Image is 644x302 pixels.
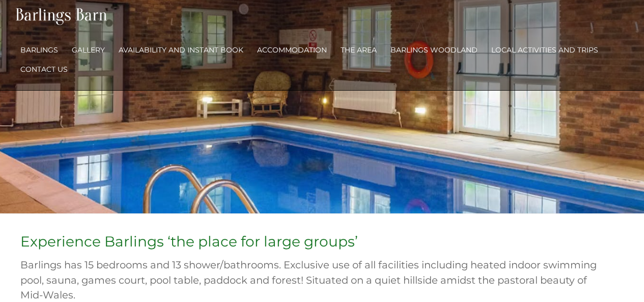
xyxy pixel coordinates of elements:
a: The Area [341,45,377,54]
h1: Experience Barlings ‘the place for large groups’ [20,233,611,250]
a: Barlings [20,45,58,54]
a: Contact Us [20,65,68,74]
a: Local activities and trips [491,45,598,54]
a: Availability and Instant Book [119,45,243,54]
a: Barlings Woodland [390,45,478,54]
a: Accommodation [257,45,327,54]
a: Gallery [72,45,105,54]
